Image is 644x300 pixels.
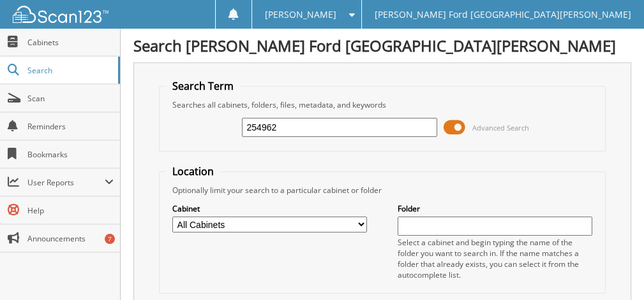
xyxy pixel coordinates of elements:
legend: Search Term [166,79,240,93]
span: Cabinets [27,37,114,48]
span: Scan [27,93,114,104]
span: Announcements [27,233,114,244]
span: Search [27,65,112,76]
div: Optionally limit your search to a particular cabinet or folder [166,185,599,196]
div: 7 [105,234,115,244]
div: Searches all cabinets, folders, files, metadata, and keywords [166,99,599,110]
span: Bookmarks [27,149,114,160]
span: User Reports [27,177,105,188]
span: Help [27,205,114,216]
label: Folder [398,203,592,214]
span: Reminders [27,121,114,132]
div: Select a cabinet and begin typing the name of the folder you want to search in. If the name match... [398,237,592,280]
h1: Search [PERSON_NAME] Ford [GEOGRAPHIC_DATA][PERSON_NAME] [133,35,631,56]
label: Cabinet [172,203,367,214]
span: [PERSON_NAME] [265,11,336,18]
img: scan123-logo-white.svg [13,6,109,23]
span: Advanced Search [472,123,529,132]
legend: Location [166,164,220,178]
span: [PERSON_NAME] Ford [GEOGRAPHIC_DATA][PERSON_NAME] [375,11,631,18]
